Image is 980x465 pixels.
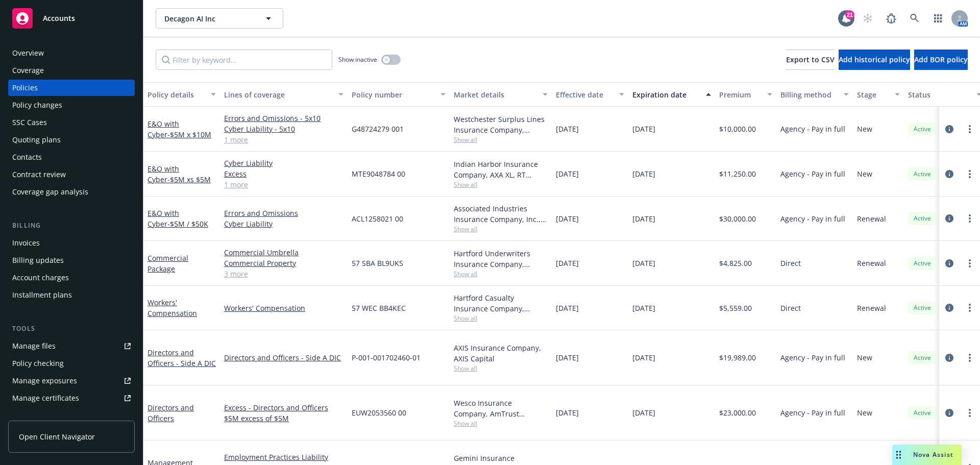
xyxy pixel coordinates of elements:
[857,168,872,179] span: New
[719,407,756,418] span: $23,000.00
[912,125,933,134] span: Active
[845,10,854,19] div: 21
[12,132,61,148] div: Quoting plans
[12,390,79,406] div: Manage certificates
[12,184,88,200] div: Coverage gap analysis
[719,89,761,100] div: Premium
[857,258,886,268] span: Renewal
[928,8,948,29] a: Switch app
[143,82,220,107] button: Policy details
[167,219,208,229] span: - $5M / $50K
[628,82,715,107] button: Expiration date
[908,89,970,100] div: Status
[719,258,752,268] span: $4,825.00
[12,235,40,251] div: Invoices
[454,398,548,419] div: Wesco Insurance Company, AmTrust Financial Services
[12,97,62,113] div: Policy changes
[148,403,194,423] a: Directors and Officers
[8,338,135,354] a: Manage files
[8,184,135,200] a: Coverage gap analysis
[224,258,344,268] a: Commercial Property
[148,89,205,100] div: Policy details
[892,445,905,465] div: Drag to move
[913,450,953,459] span: Nova Assist
[780,89,838,100] div: Billing method
[224,402,344,424] a: Excess - Directors and Officers $5M excess of $5M
[632,352,655,363] span: [DATE]
[148,119,211,139] a: E&O with Cyber
[632,258,655,268] span: [DATE]
[352,303,406,313] span: 57 WEC BB4KEC
[12,45,44,61] div: Overview
[8,373,135,389] a: Manage exposures
[780,352,845,363] span: Agency - Pay in full
[943,302,955,314] a: circleInformation
[12,62,44,79] div: Coverage
[8,270,135,286] a: Account charges
[632,124,655,134] span: [DATE]
[8,324,135,334] div: Tools
[454,114,548,135] div: Westchester Surplus Lines Insurance Company, Chubb Group, Chubb Group (International), RT Special...
[8,4,135,33] a: Accounts
[148,298,197,318] a: Workers' Compensation
[224,208,344,218] a: Errors and Omissions
[719,213,756,224] span: $30,000.00
[715,82,776,107] button: Premium
[786,55,835,64] span: Export to CSV
[556,407,579,418] span: [DATE]
[12,252,64,268] div: Billing updates
[857,8,878,29] a: Start snowing
[839,55,910,64] span: Add historical policy
[8,355,135,372] a: Policy checking
[8,80,135,96] a: Policies
[224,268,344,279] a: 3 more
[156,50,332,70] input: Filter by keyword...
[943,168,955,180] a: circleInformation
[148,348,216,368] a: Directors and Officers - Side A DIC
[8,132,135,148] a: Quoting plans
[8,221,135,231] div: Billing
[780,303,801,313] span: Direct
[224,247,344,258] a: Commercial Umbrella
[8,114,135,131] a: SSC Cases
[12,355,64,372] div: Policy checking
[556,168,579,179] span: [DATE]
[552,82,628,107] button: Effective date
[8,390,135,406] a: Manage certificates
[12,287,72,303] div: Installment plans
[12,166,66,183] div: Contract review
[454,135,548,144] span: Show all
[892,445,962,465] button: Nova Assist
[8,407,135,424] a: Manage claims
[454,159,548,180] div: Indian Harbor Insurance Company, AXA XL, RT Specialty Insurance Services, LLC (RSG Specialty, LLC)
[964,352,976,364] a: more
[556,303,579,313] span: [DATE]
[164,13,253,24] span: Decagon AI Inc
[719,124,756,134] span: $10,000.00
[224,352,344,363] a: Directors and Officers - Side A DIC
[348,82,450,107] button: Policy number
[943,257,955,270] a: circleInformation
[857,352,872,363] span: New
[632,303,655,313] span: [DATE]
[8,235,135,251] a: Invoices
[352,352,421,363] span: P-001-001702460-01
[224,124,344,134] a: Cyber Liability - 5x10
[12,114,47,131] div: SSC Cases
[780,168,845,179] span: Agency - Pay in full
[943,352,955,364] a: circleInformation
[964,212,976,225] a: more
[632,407,655,418] span: [DATE]
[352,407,406,418] span: EUW2053560 00
[857,89,889,100] div: Stage
[224,89,332,100] div: Lines of coverage
[964,302,976,314] a: more
[167,175,211,184] span: - $5M xs $5M
[454,180,548,189] span: Show all
[853,82,904,107] button: Stage
[8,45,135,61] a: Overview
[839,50,910,70] button: Add historical policy
[719,303,752,313] span: $5,559.00
[632,89,700,100] div: Expiration date
[8,166,135,183] a: Contract review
